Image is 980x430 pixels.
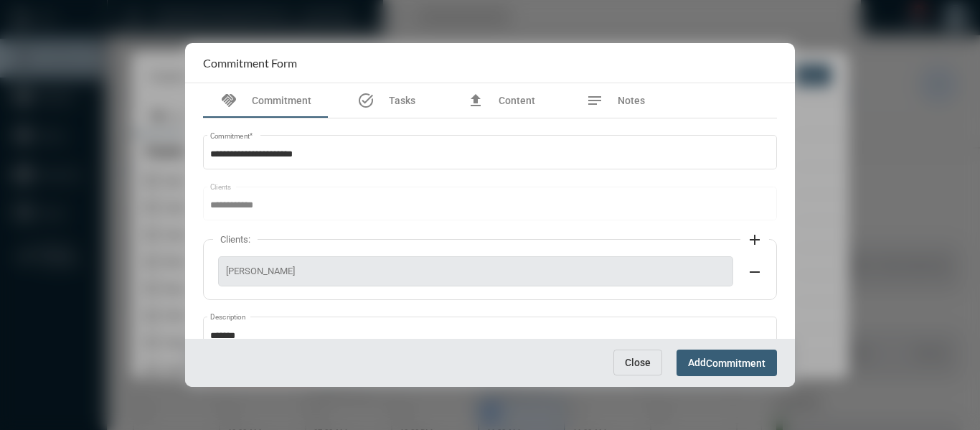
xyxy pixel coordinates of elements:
[677,350,777,376] button: AddCommitment
[252,95,311,106] span: Commitment
[389,95,415,106] span: Tasks
[625,357,651,368] span: Close
[688,357,765,368] span: Add
[706,357,765,369] span: Commitment
[467,92,484,109] mat-icon: file_upload
[586,92,603,109] mat-icon: notes
[746,263,763,281] mat-icon: remove
[213,234,258,245] label: Clients:
[226,266,725,276] span: [PERSON_NAME]
[220,92,237,109] mat-icon: handshake
[357,92,374,109] mat-icon: task_alt
[499,95,535,106] span: Content
[613,350,662,375] button: Close
[203,56,297,70] h2: Commitment Form
[618,95,645,106] span: Notes
[746,231,763,248] mat-icon: add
